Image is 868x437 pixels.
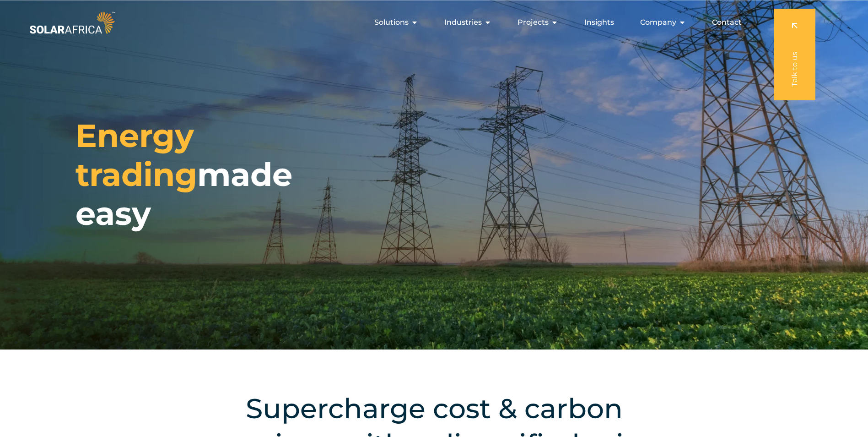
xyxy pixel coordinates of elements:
[117,13,749,32] nav: Menu
[117,13,749,32] div: Menu Toggle
[518,17,549,28] span: Projects
[374,17,409,28] span: Solutions
[712,17,742,28] a: Contact
[75,116,327,233] h1: made easy
[75,116,197,194] span: Energy trading
[444,17,482,28] span: Industries
[584,17,614,28] a: Insights
[640,17,676,28] span: Company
